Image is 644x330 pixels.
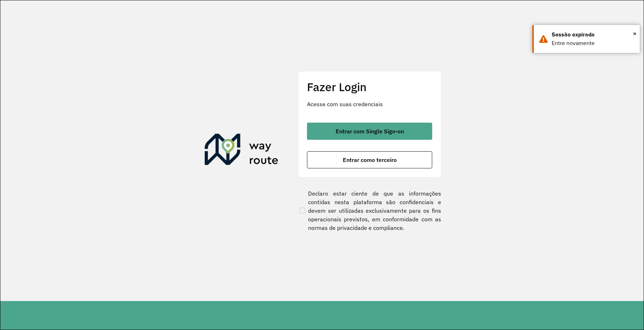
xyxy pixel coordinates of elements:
[552,39,634,48] div: Entre novamente
[298,189,441,232] label: Declaro estar ciente de que as informações contidas nesta plataforma são confidenciais e devem se...
[552,30,634,39] div: Sessão expirada
[307,80,432,94] h2: Fazer Login
[307,123,432,140] button: button
[633,28,636,39] span: ×
[633,28,636,39] button: Close
[205,134,278,168] img: Roteirizador AmbevTech
[343,157,397,163] span: Entrar como terceiro
[336,128,404,134] span: Entrar com Single Sign-on
[307,100,432,108] p: Acesse com suas credenciais
[307,151,432,168] button: button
